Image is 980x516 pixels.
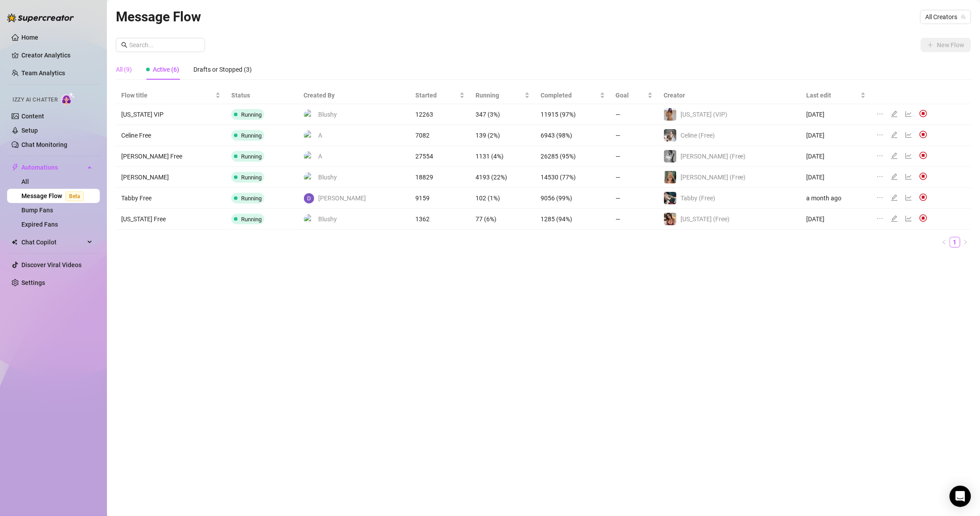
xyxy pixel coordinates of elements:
a: Setup [21,127,38,134]
a: Team Analytics [21,69,65,77]
td: 4193 (22%) [470,167,535,188]
span: left [942,240,947,245]
td: a month ago [801,188,871,209]
td: [US_STATE] Free [116,209,226,230]
td: — [611,104,658,125]
span: Last edit [806,90,859,100]
a: Home [21,34,38,41]
span: Flow title [121,90,213,100]
span: Active (6) [153,66,179,73]
span: line-chart [905,131,912,138]
td: 1362 [410,209,471,230]
img: logo-BBDzfeDw.svg [7,13,74,22]
span: [US_STATE] (Free) [681,215,730,223]
img: svg%3e [919,214,927,222]
span: Chat Copilot [21,235,85,249]
td: — [611,209,658,230]
span: [PERSON_NAME] (Free) [681,174,746,181]
span: Tabby (Free) [681,195,715,202]
td: [PERSON_NAME] [116,167,226,188]
td: [DATE] [801,125,871,146]
span: Running [241,111,262,118]
td: [DATE] [801,209,871,230]
span: ellipsis [877,131,884,138]
th: Goal [611,87,658,104]
button: right [960,237,971,248]
img: svg%3e [919,172,927,180]
span: A [318,130,322,140]
span: ellipsis [877,194,884,201]
img: svg%3e [919,193,927,201]
a: Bump Fans [21,207,53,214]
img: A [304,151,314,162]
div: Open Intercom Messenger [950,486,971,507]
span: edit [891,131,898,138]
img: A [304,130,314,141]
span: line-chart [905,173,912,180]
span: edit [891,215,898,222]
span: edit [891,173,898,180]
td: 27554 [410,146,471,167]
td: 139 (2%) [470,125,535,146]
td: [US_STATE] VIP [116,104,226,125]
span: thunderbolt [12,164,19,171]
a: Message FlowBeta [21,192,87,199]
span: line-chart [905,215,912,222]
img: AI Chatter [61,92,75,105]
div: Drafts or Stopped (3) [193,65,252,74]
td: [DATE] [801,104,871,125]
th: Creator [658,87,801,104]
span: Running [241,195,262,202]
td: 347 (3%) [470,104,535,125]
span: edit [891,152,898,159]
li: 1 [950,237,960,248]
span: Running [241,174,262,181]
td: 1285 (94%) [535,209,611,230]
span: Running [241,153,262,160]
td: 18829 [410,167,471,188]
td: [PERSON_NAME] Free [116,146,226,167]
span: [PERSON_NAME] [318,193,366,203]
button: New Flow [921,38,971,52]
span: Beta [66,191,84,201]
span: ellipsis [877,215,884,222]
span: Running [241,132,262,139]
span: Started [416,90,458,100]
span: [US_STATE] (VIP) [681,111,727,118]
td: 77 (6%) [470,209,535,230]
span: Blushy [318,172,337,182]
img: svg%3e [919,151,927,159]
a: All [21,178,29,185]
span: Running [241,216,262,223]
div: All (9) [116,65,132,74]
span: line-chart [905,194,912,201]
a: Chat Monitoring [21,141,67,148]
td: 11915 (97%) [535,104,611,125]
a: Settings [21,279,45,286]
img: Georgia (VIP) [664,108,677,121]
a: Content [21,113,44,120]
span: A [318,151,322,161]
td: — [611,146,658,167]
span: All Creators [926,10,966,24]
td: Tabby Free [116,188,226,209]
img: Kennedy (Free) [664,150,677,163]
span: Automations [21,160,85,175]
td: 9056 (99%) [535,188,611,209]
span: Celine (Free) [681,132,715,139]
img: Blushy [304,110,314,120]
img: Georgia (Free) [664,213,677,225]
th: Created By [298,87,410,104]
span: line-chart [905,152,912,159]
span: Completed [541,90,598,100]
button: left [939,237,950,248]
span: edit [891,110,898,118]
span: edit [891,194,898,201]
th: Flow title [116,87,226,104]
th: Started [410,87,471,104]
li: Previous Page [939,237,950,248]
td: — [611,188,658,209]
span: [PERSON_NAME] (Free) [681,153,746,160]
img: Blushy [304,172,314,183]
td: — [611,125,658,146]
